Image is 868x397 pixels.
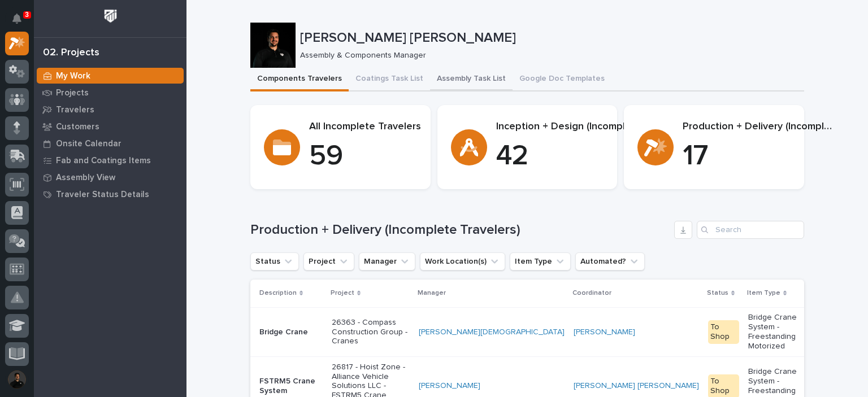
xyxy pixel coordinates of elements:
[331,287,354,299] p: Project
[25,11,29,19] p: 3
[300,30,800,46] p: [PERSON_NAME] [PERSON_NAME]
[574,381,699,391] a: [PERSON_NAME] [PERSON_NAME]
[259,328,323,337] p: Bridge Crane
[14,14,29,32] div: Notifications3
[34,186,186,203] a: Traveler Status Details
[5,7,29,30] button: Notifications
[56,105,94,115] p: Travelers
[697,221,804,239] input: Search
[300,51,795,60] p: Assembly & Components Manager
[430,68,513,91] button: Assembly Task List
[43,47,99,59] div: 02. Projects
[250,222,670,238] h1: Production + Delivery (Incomplete Travelers)
[572,287,611,299] p: Coordinator
[496,139,644,173] p: 42
[303,252,354,271] button: Project
[56,122,99,132] p: Customers
[100,6,121,27] img: Workspace Logo
[56,139,121,149] p: Onsite Calendar
[420,252,505,271] button: Work Location(s)
[418,287,446,299] p: Manager
[359,252,415,271] button: Manager
[56,173,115,183] p: Assembly View
[250,252,299,271] button: Status
[34,152,186,169] a: Fab and Coatings Items
[332,318,410,346] p: 26363 - Compass Construction Group - Cranes
[5,368,29,391] button: users-avatar
[56,156,151,166] p: Fab and Coatings Items
[683,139,836,173] p: 17
[259,377,323,396] p: FSTRM5 Crane System
[419,381,480,391] a: [PERSON_NAME]
[56,88,89,98] p: Projects
[259,287,297,299] p: Description
[34,84,186,101] a: Projects
[574,328,635,337] a: [PERSON_NAME]
[34,67,186,84] a: My Work
[56,190,149,200] p: Traveler Status Details
[496,121,644,133] p: Inception + Design (Incomplete)
[34,135,186,152] a: Onsite Calendar
[683,121,836,133] p: Production + Delivery (Incomplete)
[707,287,728,299] p: Status
[56,71,90,81] p: My Work
[419,328,565,337] a: [PERSON_NAME][DEMOGRAPHIC_DATA]
[250,68,349,91] button: Components Travelers
[349,68,430,91] button: Coatings Task List
[747,287,780,299] p: Item Type
[510,252,571,271] button: Item Type
[34,118,186,135] a: Customers
[34,101,186,118] a: Travelers
[309,121,421,133] p: All Incomplete Travelers
[708,320,739,344] div: To Shop
[575,252,645,271] button: Automated?
[513,68,611,91] button: Google Doc Templates
[748,313,806,351] p: Bridge Crane System - Freestanding Motorized
[34,169,186,186] a: Assembly View
[309,139,421,173] p: 59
